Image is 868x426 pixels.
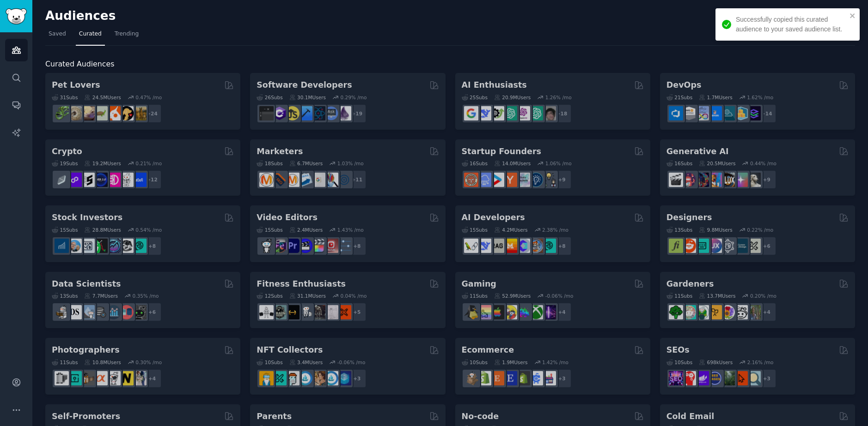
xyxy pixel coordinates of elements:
[45,59,114,70] span: Curated Audiences
[79,30,102,38] span: Curated
[45,9,780,24] h2: Audiences
[736,15,847,34] div: Successfully copied this curated audience to your saved audience list.
[76,27,105,46] a: Curated
[6,8,27,24] img: GummySearch logo
[111,27,142,46] a: Trending
[850,12,856,19] button: close
[115,30,139,38] span: Trending
[49,30,66,38] span: Saved
[45,27,69,46] a: Saved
